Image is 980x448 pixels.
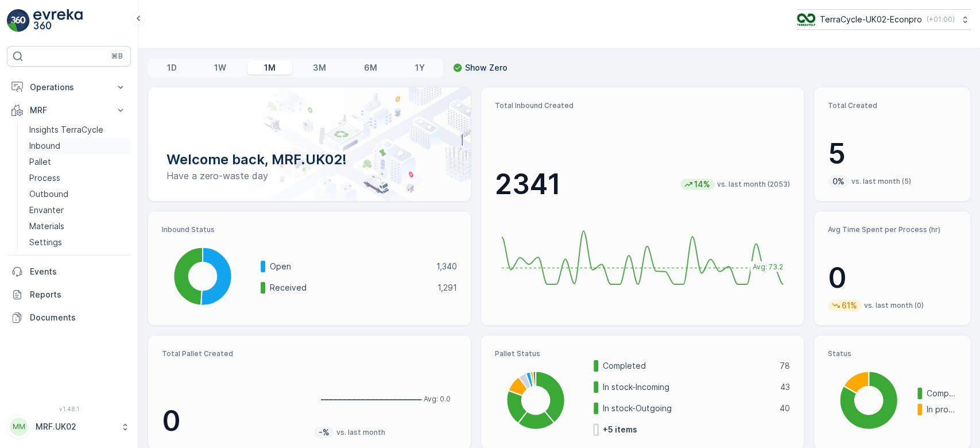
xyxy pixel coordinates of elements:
a: Pallet [25,154,131,170]
p: Show Zero [465,62,508,74]
p: ⌘B [111,52,123,61]
p: Completed [603,360,772,372]
p: 1Y [415,62,424,74]
button: MRF [7,99,131,122]
p: 0 [162,404,305,438]
p: Inbound [29,140,60,152]
a: Events [7,260,131,283]
p: In stock-Outgoing [603,403,772,414]
a: Envanter [25,202,131,218]
p: Completed [927,388,956,399]
p: In progress [927,404,956,415]
p: Envanter [29,204,64,216]
p: Documents [30,312,126,323]
p: 1,340 [436,261,457,272]
p: Settings [29,237,62,248]
p: TerraCycle-UK02-Econpro [820,14,922,25]
a: Settings [25,234,131,250]
img: terracycle_logo_wKaHoWT.png [797,13,815,26]
p: 3M [313,62,326,74]
p: Pallet [29,156,51,168]
a: Process [25,170,131,186]
a: Insights TerraCycle [25,122,131,138]
span: v 1.48.1 [7,405,131,412]
p: Total Inbound Created [495,101,790,110]
p: Process [29,172,60,184]
p: Events [30,266,126,277]
p: Operations [30,82,108,93]
p: Insights TerraCycle [29,124,103,136]
p: -% [317,427,331,438]
img: logo_light-DOdMpM7g.png [33,9,83,32]
p: vs. last month (5) [851,177,911,186]
p: 2341 [495,167,561,202]
p: MRF [30,105,108,116]
p: 1M [264,62,276,74]
p: Materials [29,221,64,232]
p: Total Created [828,101,956,110]
p: + 5 items [603,424,637,435]
p: 6M [364,62,377,74]
p: Open [270,261,429,272]
p: 43 [780,381,790,393]
p: Outbound [29,188,68,200]
button: TerraCycle-UK02-Econpro(+01:00) [797,9,971,30]
p: MRF.UK02 [36,421,115,432]
p: 5 [828,137,956,171]
p: Pallet Status [495,349,790,358]
p: Have a zero-waste day [166,169,452,183]
p: Status [828,349,956,358]
p: Inbound Status [162,225,457,234]
p: Reports [30,289,126,300]
p: vs. last month [336,428,385,437]
img: logo [7,9,30,32]
p: Avg Time Spent per Process (hr) [828,225,956,234]
p: 14% [693,179,711,190]
p: 1W [214,62,226,74]
p: 61% [840,300,858,311]
a: Reports [7,283,131,306]
a: Materials [25,218,131,234]
p: 1,291 [437,282,457,293]
button: MMMRF.UK02 [7,415,131,439]
p: 0% [831,176,846,187]
p: 78 [780,360,790,372]
button: Operations [7,76,131,99]
p: Received [270,282,430,293]
p: 1D [167,62,177,74]
p: Total Pallet Created [162,349,305,358]
a: Outbound [25,186,131,202]
div: MM [10,418,28,436]
p: ( +01:00 ) [927,15,955,24]
a: Inbound [25,138,131,154]
p: 0 [828,261,956,295]
p: In stock-Incoming [603,381,773,393]
p: Welcome back, MRF.UK02! [166,150,452,169]
a: Documents [7,306,131,329]
p: vs. last month (2053) [717,180,790,189]
p: vs. last month (0) [864,301,924,310]
p: 40 [780,403,790,414]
